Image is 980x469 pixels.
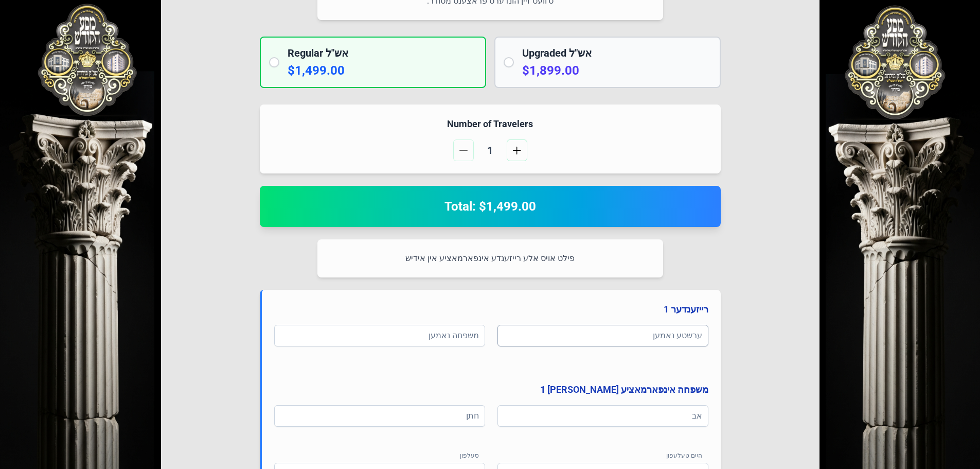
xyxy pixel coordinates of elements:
h2: Total: $1,499.00 [272,198,708,215]
h4: Number of Travelers [272,117,708,131]
h4: רייזענדער 1 [274,302,708,317]
h2: Upgraded אש"ל [522,46,711,60]
h2: Regular אש"ל [288,46,477,60]
p: $1,899.00 [522,62,711,79]
p: $1,499.00 [288,62,477,79]
h4: משפחה אינפארמאציע [PERSON_NAME] 1 [274,383,708,397]
span: 1 [478,143,503,158]
p: פילט אויס אלע רייזענדע אינפארמאציע אין אידיש [330,252,651,265]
